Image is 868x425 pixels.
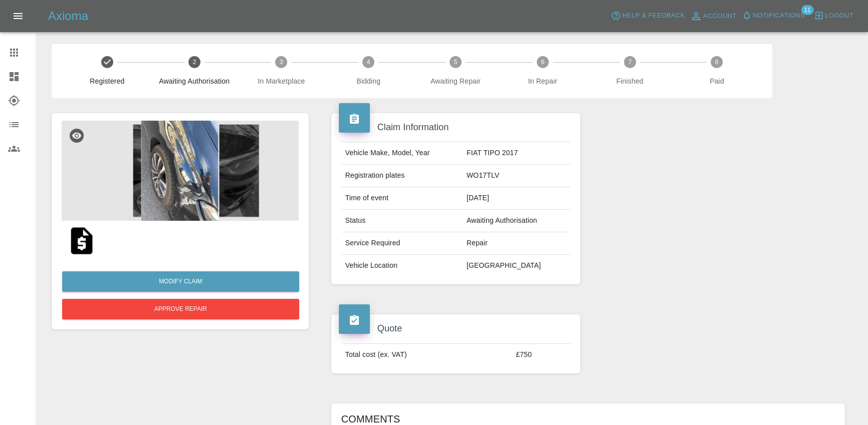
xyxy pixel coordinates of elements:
[463,187,570,210] td: [DATE]
[454,59,458,66] text: 5
[48,8,88,24] h5: Axioma
[463,210,570,232] td: Awaiting Authorisation
[715,59,719,66] text: 8
[155,76,234,86] span: Awaiting Authorisation
[503,76,582,86] span: In Repair
[341,187,463,210] td: Time of event
[341,255,463,277] td: Vehicle Location
[463,165,570,187] td: WO17TLV
[341,343,512,365] td: Total cost (ex. VAT)
[688,8,739,24] a: Account
[341,142,463,165] td: Vehicle Make, Model, Year
[463,142,570,165] td: FIAT TIPO 2017
[341,165,463,187] td: Registration plates
[341,210,463,232] td: Status
[739,8,807,24] button: Notifications
[608,8,687,24] button: Help & Feedback
[192,59,196,66] text: 2
[463,255,570,277] td: [GEOGRAPHIC_DATA]
[703,11,737,22] span: Account
[339,121,573,134] h4: Claim Information
[628,59,631,66] text: 7
[66,225,98,257] img: original/fd445507-4b95-47a7-b1a2-1535372e2e4d
[825,10,853,22] span: Logout
[367,59,370,66] text: 4
[62,271,299,292] a: Modify Claim
[339,322,573,335] h4: Quote
[801,5,813,15] span: 11
[622,10,685,22] span: Help & Feedback
[341,232,463,255] td: Service Required
[463,232,570,255] td: Repair
[416,76,495,86] span: Awaiting Repair
[541,59,544,66] text: 6
[62,121,299,221] img: 90145363-44d6-4121-b08d-b6535298a79a
[242,76,321,86] span: In Marketplace
[68,76,147,86] span: Registered
[280,59,283,66] text: 3
[753,10,805,22] span: Notifications
[677,76,756,86] span: Paid
[590,76,670,86] span: Finished
[512,343,570,365] td: £750
[62,299,299,319] button: Approve Repair
[811,8,856,24] button: Logout
[329,76,408,86] span: Bidding
[6,4,30,28] button: Open drawer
